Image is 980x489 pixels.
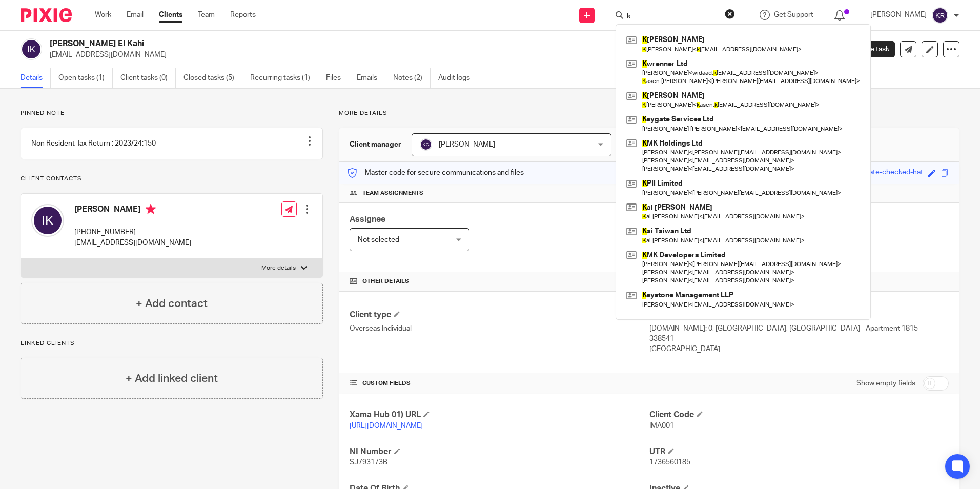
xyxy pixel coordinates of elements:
a: Files [326,68,349,88]
span: Get Support [774,11,813,18]
span: Other details [362,277,409,286]
img: svg%3E [420,138,432,151]
button: Clear [725,9,735,19]
h4: + Add linked client [126,371,218,386]
span: [PERSON_NAME] [439,141,495,148]
a: Team [198,10,215,20]
a: Email [127,10,144,20]
h3: Client manager [350,139,401,150]
p: [PHONE_NUMBER] [74,227,191,237]
a: [URL][DOMAIN_NAME] [350,422,423,430]
h4: Client Code [649,410,949,420]
a: Recurring tasks (1) [250,68,318,88]
p: [GEOGRAPHIC_DATA] [649,344,949,354]
h4: CUSTOM FIELDS [350,379,649,388]
h2: [PERSON_NAME] El Kahi [50,38,666,49]
img: svg%3E [932,7,948,24]
a: Reports [230,10,256,20]
h4: Xama Hub 01) URL [350,410,649,420]
a: Open tasks (1) [58,68,113,88]
p: Overseas Individual [350,323,649,334]
a: Details [21,68,51,88]
p: Pinned note [21,109,323,117]
span: SJ793173B [350,459,387,466]
p: [EMAIL_ADDRESS][DOMAIN_NAME] [50,50,820,60]
h4: + Add contact [136,296,208,312]
h4: Client type [350,310,649,320]
span: 1736560185 [649,459,690,466]
a: Clients [159,10,182,20]
span: IMA001 [649,422,674,430]
p: More details [261,264,296,272]
p: [PERSON_NAME] [870,10,927,20]
label: Show empty fields [856,378,915,389]
input: Search [626,12,718,22]
p: Linked clients [21,339,323,348]
span: Assignee [350,215,385,223]
img: svg%3E [21,38,42,60]
p: Master code for secure communications and files [347,168,524,178]
i: Primary [146,204,156,214]
a: Closed tasks (5) [183,68,242,88]
a: Client tasks (0) [120,68,176,88]
p: [EMAIL_ADDRESS][DOMAIN_NAME] [74,238,191,248]
img: svg%3E [31,204,64,237]
p: Client contacts [21,175,323,183]
img: Pixie [21,8,72,22]
a: Work [95,10,111,20]
a: Emails [357,68,385,88]
a: Notes (2) [393,68,431,88]
h4: [PERSON_NAME] [74,204,191,217]
p: 338541 [649,334,949,344]
span: Not selected [358,236,399,243]
span: Team assignments [362,189,423,197]
h4: UTR [649,446,949,457]
p: [DOMAIN_NAME]: 0, [GEOGRAPHIC_DATA], [GEOGRAPHIC_DATA] - Apartment 1815 [649,323,949,334]
a: Audit logs [438,68,478,88]
p: More details [339,109,959,117]
h4: NI Number [350,446,649,457]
